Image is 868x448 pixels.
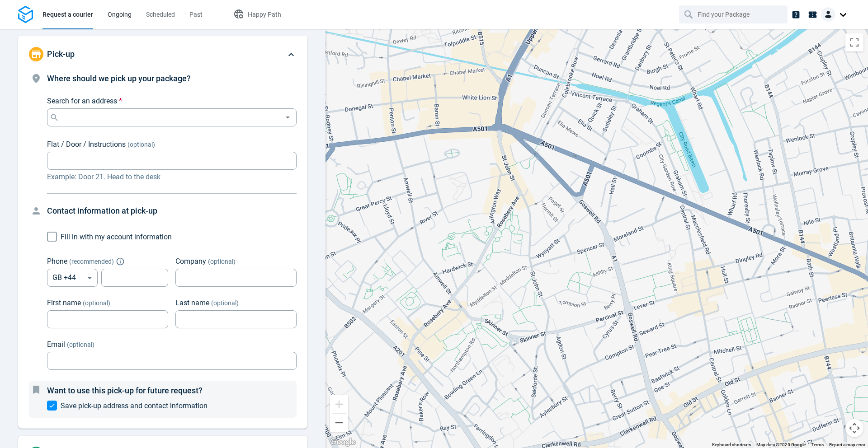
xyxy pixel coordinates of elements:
span: (optional) [67,341,94,348]
span: Search for an address [47,97,117,105]
span: (optional) [208,258,236,265]
button: Zoom in [330,395,348,413]
span: Request a courier [42,11,93,18]
span: Where should we pick up your package? [47,74,191,83]
button: Keyboard shortcuts [712,442,751,448]
span: (optional) [83,299,110,307]
button: Open [282,112,293,123]
span: Save pick-up address and contact information [61,401,208,410]
a: Open this area in Google Maps (opens a new window) [328,436,358,448]
img: Client [821,7,835,22]
span: Happy Path [248,11,281,18]
div: GB +44 [47,269,98,287]
img: Google [328,436,358,448]
p: Example: Door 21. Head to the desk [47,172,297,182]
span: Map data ©2025 Google [756,442,806,447]
span: (optional) [127,141,155,148]
div: Pick-up [18,36,307,72]
button: Zoom out [330,414,348,432]
button: Explain "Recommended" [118,259,123,264]
button: Map camera controls [845,419,863,437]
span: First name [47,299,81,307]
span: Past [189,11,203,18]
img: Logo [18,6,33,23]
span: Fill in with my account information [61,233,172,241]
span: Ongoing [108,11,132,18]
div: Pick-up [18,72,307,429]
a: Report a map error [829,442,865,447]
h4: Contact information at pick-up [47,205,297,217]
span: Last name [175,299,209,307]
span: Flat / Door / Instructions [47,140,126,149]
span: Pick-up [47,49,75,59]
span: Company [175,257,206,266]
span: (optional) [211,299,239,307]
button: Toggle fullscreen view [845,33,863,51]
span: Email [47,340,65,349]
span: Phone [47,257,67,266]
a: Terms [811,442,824,447]
span: ( recommended ) [69,258,114,265]
span: Want to use this pick-up for future request? [47,386,203,395]
input: Find your Package [698,6,771,23]
span: Scheduled [146,11,175,18]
